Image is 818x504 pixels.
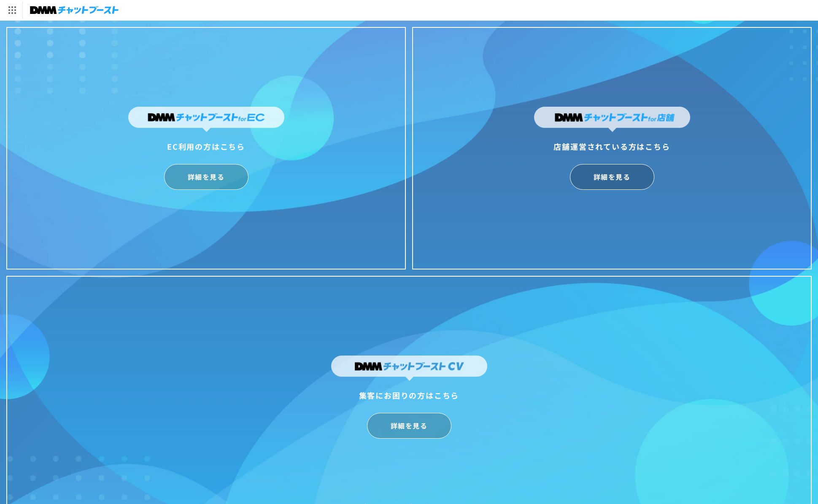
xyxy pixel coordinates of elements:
a: 詳細を見る [164,164,248,190]
img: DMMチャットブーストforEC [128,107,284,132]
div: 集客にお困りの方はこちら [331,388,487,402]
img: DMMチャットブーストCV [331,356,487,381]
img: チャットブースト [30,4,119,16]
div: 店舗運営されている方はこちら [534,140,690,153]
a: 詳細を見る [570,164,654,190]
a: 詳細を見る [367,413,451,439]
div: EC利用の方はこちら [128,140,284,153]
img: サービス [1,1,22,19]
img: DMMチャットブーストfor店舗 [534,107,690,132]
